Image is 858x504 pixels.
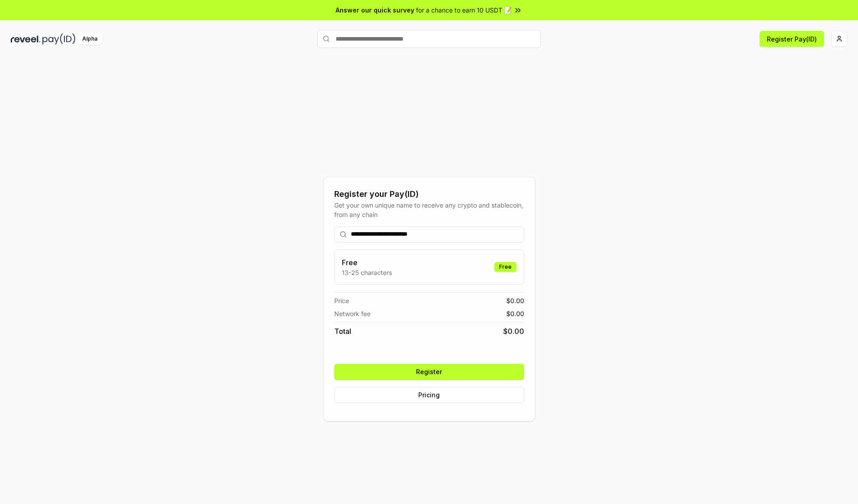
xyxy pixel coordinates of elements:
[342,257,392,268] h3: Free
[503,326,524,337] span: $ 0.00
[334,364,524,380] button: Register
[334,200,524,219] div: Get your own unique name to receive any crypto and stablecoin, from any chain
[506,309,524,318] span: $ 0.00
[42,33,76,45] img: pay_id
[334,326,351,337] span: Total
[494,262,517,272] div: Free
[334,188,524,200] div: Register your Pay(ID)
[342,268,392,277] p: 13-25 characters
[77,33,102,45] div: Alpha
[334,309,370,318] span: Network fee
[760,31,824,47] button: Register Pay(ID)
[334,296,349,305] span: Price
[11,33,41,45] img: reveel_dark
[506,296,524,305] span: $ 0.00
[416,5,512,15] span: for a chance to earn 10 USDT 📝
[334,387,524,403] button: Pricing
[336,5,414,15] span: Answer our quick survey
